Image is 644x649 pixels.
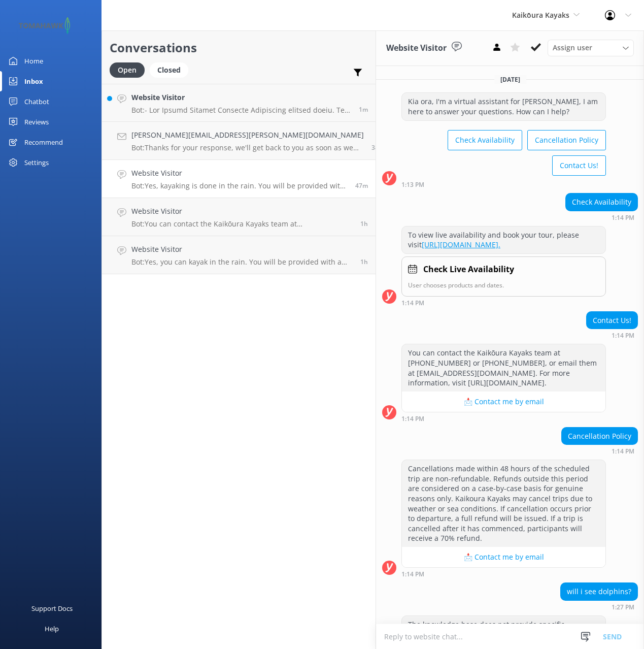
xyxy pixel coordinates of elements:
[402,460,605,547] div: Cancellations made within 48 hours of the scheduled trip are non-refundable. Refunds outside this...
[110,38,368,57] h2: Conversations
[401,300,424,306] strong: 1:14 PM
[422,240,500,249] a: [URL][DOMAIN_NAME].
[102,122,376,160] a: [PERSON_NAME][EMAIL_ADDRESS][PERSON_NAME][DOMAIN_NAME]Bot:Thanks for your response, we'll get bac...
[408,280,599,290] p: User chooses products and dates.
[512,10,569,20] span: Kaikōura Kayaks
[24,91,49,112] div: Chatbot
[102,160,376,198] a: Website VisitorBot:Yes, kayaking is done in the rain. You will be provided with a shell layer, we...
[24,71,43,91] div: Inbox
[110,64,150,75] a: Open
[24,51,43,71] div: Home
[448,130,522,150] button: Check Availability
[131,106,351,115] p: Bot: - Lor Ipsumd Sitamet Consecte Adipiscing elitsed doeiu. Tem inci-utla etdoloremagn, aliqu en...
[131,181,348,190] p: Bot: Yes, kayaking is done in the rain. You will be provided with a shell layer, wet shoes, and a...
[131,257,353,267] p: Bot: Yes, you can kayak in the rain. You will be provided with a shell layer, wet shoes, and a ne...
[566,193,637,211] div: Check Availability
[402,547,605,567] button: 📩 Contact me by email
[401,181,606,188] div: Sep 15 2025 03:13pm (UTC +12:00) Pacific/Auckland
[24,112,49,132] div: Reviews
[360,219,368,228] span: Sep 15 2025 03:10pm (UTC +12:00) Pacific/Auckland
[401,415,606,422] div: Sep 15 2025 03:14pm (UTC +12:00) Pacific/Auckland
[31,598,73,619] div: Support Docs
[553,42,592,53] span: Assign user
[401,416,424,422] strong: 1:14 PM
[612,604,634,610] strong: 1:27 PM
[24,132,63,152] div: Recommend
[612,215,634,221] strong: 1:14 PM
[371,143,384,152] span: Sep 15 2025 03:36pm (UTC +12:00) Pacific/Auckland
[561,447,638,455] div: Sep 15 2025 03:14pm (UTC +12:00) Pacific/Auckland
[612,448,634,455] strong: 1:14 PM
[102,198,376,236] a: Website VisitorBot:You can contact the Kaikōura Kayaks team at [PHONE_NUMBER] or [PHONE_NUMBER], ...
[102,236,376,274] a: Website VisitorBot:Yes, you can kayak in the rain. You will be provided with a shell layer, wet s...
[360,257,368,266] span: Sep 15 2025 02:54pm (UTC +12:00) Pacific/Auckland
[131,129,364,141] h4: [PERSON_NAME][EMAIL_ADDRESS][PERSON_NAME][DOMAIN_NAME]
[401,299,606,306] div: Sep 15 2025 03:14pm (UTC +12:00) Pacific/Auckland
[24,152,49,173] div: Settings
[131,244,353,255] h4: Website Visitor
[560,603,638,610] div: Sep 15 2025 03:27pm (UTC +12:00) Pacific/Auckland
[402,226,605,253] div: To view live availability and book your tour, please visit
[402,392,605,412] button: 📩 Contact me by email
[45,619,59,639] div: Help
[548,40,634,56] div: Assign User
[402,93,605,120] div: Kia ora, I'm a virtual assistant for [PERSON_NAME], I am here to answer your questions. How can I...
[131,143,364,152] p: Bot: Thanks for your response, we'll get back to you as soon as we can during opening hours.
[494,75,526,84] span: [DATE]
[131,92,351,103] h4: Website Visitor
[562,428,637,445] div: Cancellation Policy
[386,42,447,55] h3: Website Visitor
[402,344,605,391] div: You can contact the Kaikōura Kayaks team at [PHONE_NUMBER] or [PHONE_NUMBER], or email them at [E...
[612,333,634,339] strong: 1:14 PM
[401,182,424,188] strong: 1:13 PM
[110,62,145,78] div: Open
[423,263,514,276] h4: Check Live Availability
[561,583,637,600] div: will i see dolphins?
[552,155,606,176] button: Contact Us!
[401,571,424,577] strong: 1:14 PM
[131,206,353,217] h4: Website Visitor
[355,181,368,190] span: Sep 15 2025 03:28pm (UTC +12:00) Pacific/Auckland
[150,64,193,75] a: Closed
[359,105,368,114] span: Sep 15 2025 04:13pm (UTC +12:00) Pacific/Auckland
[401,570,606,577] div: Sep 15 2025 03:14pm (UTC +12:00) Pacific/Auckland
[102,84,376,122] a: Website VisitorBot:- Lor Ipsumd Sitamet Consecte Adipiscing elitsed doeiu. Tem inci-utla etdolore...
[131,168,348,179] h4: Website Visitor
[527,130,606,150] button: Cancellation Policy
[150,62,188,78] div: Closed
[565,214,638,221] div: Sep 15 2025 03:14pm (UTC +12:00) Pacific/Auckland
[586,332,638,339] div: Sep 15 2025 03:14pm (UTC +12:00) Pacific/Auckland
[131,219,353,229] p: Bot: You can contact the Kaikōura Kayaks team at [PHONE_NUMBER] or [PHONE_NUMBER], or email them ...
[587,312,637,329] div: Contact Us!
[15,17,74,34] img: 2-1647550015.png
